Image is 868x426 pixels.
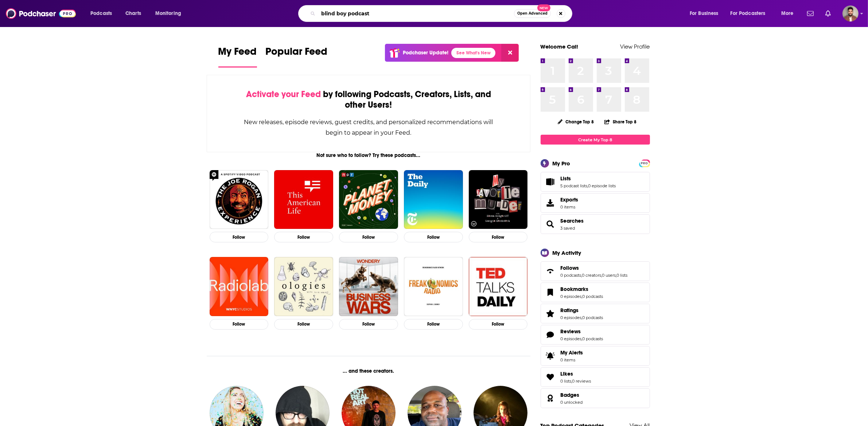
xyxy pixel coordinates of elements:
a: 0 episodes [561,294,582,299]
a: Show notifications dropdown [804,7,817,20]
a: My Favorite Murder with Karen Kilgariff and Georgia Hardstark [469,170,528,229]
a: Searches [561,218,584,224]
span: , [582,336,583,341]
img: TED Talks Daily [469,257,528,316]
a: My Alerts [541,346,650,366]
div: Not sure who to follow? Try these podcasts... [207,152,531,158]
a: 0 users [602,273,616,278]
a: See What's New [451,48,495,58]
a: Ratings [543,308,558,319]
span: For Podcasters [731,8,766,19]
a: 5 podcast lists [561,183,588,188]
a: 0 creators [582,273,602,278]
span: My Feed [218,45,257,62]
span: Ratings [561,307,579,314]
a: 0 podcasts [583,315,603,320]
span: , [616,273,617,278]
img: Podchaser - Follow, Share and Rate Podcasts [6,7,76,20]
button: Follow [210,319,269,330]
a: 0 episodes [561,315,582,320]
span: Reviews [561,328,581,335]
a: My Feed [218,45,257,68]
input: Search podcasts, credits, & more... [318,8,514,19]
a: Ologies with Alie Ward [274,257,333,316]
a: 0 episodes [561,336,582,341]
span: My Alerts [561,349,583,356]
span: Lists [561,175,571,182]
button: open menu [85,8,121,19]
button: Follow [210,232,269,242]
p: Podchaser Update! [403,50,448,56]
span: Reviews [541,325,650,345]
span: Popular Feed [266,45,328,62]
a: Charts [121,8,145,19]
button: Follow [404,319,463,330]
a: Ratings [561,307,603,314]
a: Lists [543,177,558,187]
a: Reviews [561,328,603,335]
span: Searches [541,214,650,234]
span: Lists [541,172,650,192]
button: Show profile menu [842,5,859,22]
span: Monitoring [155,8,181,19]
a: 0 lists [561,379,572,384]
button: open menu [685,8,728,19]
a: Follows [543,266,558,276]
div: My Activity [553,249,581,256]
a: Create My Top 8 [541,135,650,145]
span: , [588,183,588,188]
a: Searches [543,219,558,229]
button: open menu [726,8,776,19]
a: 3 saved [561,226,575,231]
img: The Daily [404,170,463,229]
img: User Profile [842,5,859,22]
a: 0 podcasts [583,294,603,299]
button: Change Top 8 [553,117,599,126]
div: New releases, episode reviews, guest credits, and personalized recommendations will begin to appe... [244,117,494,138]
span: Podcasts [90,8,112,19]
button: open menu [776,8,803,19]
button: Follow [404,232,463,242]
a: Bookmarks [543,287,558,298]
span: More [781,8,794,19]
span: Follows [561,265,579,271]
span: 0 items [561,204,579,210]
span: New [537,4,550,11]
span: Bookmarks [561,286,589,292]
img: Planet Money [339,170,398,229]
span: Exports [561,196,579,203]
div: by following Podcasts, Creators, Lists, and other Users! [244,89,494,110]
div: Search podcasts, credits, & more... [305,5,579,22]
a: 0 podcasts [583,336,603,341]
button: Follow [274,319,333,330]
span: Ratings [541,304,650,323]
span: , [581,273,582,278]
span: Charts [125,8,141,19]
img: The Joe Rogan Experience [210,170,269,229]
button: Follow [339,232,398,242]
button: Follow [274,232,333,242]
span: Activate your Feed [246,89,321,100]
img: This American Life [274,170,333,229]
a: 0 podcasts [561,273,581,278]
span: Likes [541,367,650,387]
a: 0 unlocked [561,400,583,405]
img: Business Wars [339,257,398,316]
a: Reviews [543,330,558,340]
span: , [582,315,583,320]
a: 0 reviews [572,379,591,384]
button: Follow [469,232,528,242]
span: Follows [541,261,650,281]
a: 0 lists [617,273,628,278]
span: Likes [561,371,573,377]
img: Radiolab [210,257,269,316]
button: open menu [150,8,191,19]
